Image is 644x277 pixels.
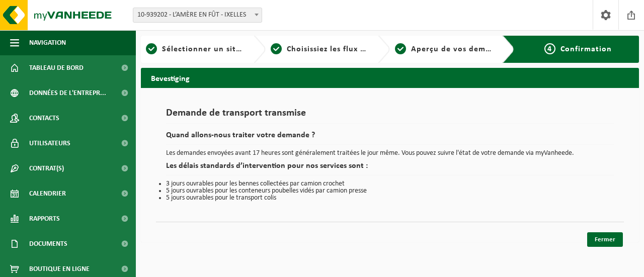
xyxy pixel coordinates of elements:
[162,45,252,53] span: Sélectionner un site ici
[166,108,614,124] h1: Demande de transport transmise
[29,181,66,206] span: Calendrier
[29,30,66,55] span: Navigation
[271,43,282,54] span: 2
[560,45,612,53] span: Confirmation
[287,45,454,53] span: Choisissiez les flux de déchets et récipients
[166,188,614,195] li: 5 jours ouvrables pour les conteneurs poubelles vidés par camion presse
[587,232,623,247] a: Fermer
[411,45,508,53] span: Aperçu de vos demandes
[29,55,84,80] span: Tableau de bord
[29,206,60,231] span: Rapports
[29,231,67,256] span: Documents
[29,156,64,181] span: Contrat(s)
[29,106,59,131] span: Contacts
[146,43,157,54] span: 1
[29,131,70,156] span: Utilisateurs
[146,43,246,55] a: 1Sélectionner un site ici
[166,195,614,202] li: 5 jours ouvrables pour le transport colis
[133,8,262,22] span: 10-939202 - L’AMÈRE EN FÛT - IXELLES
[166,180,614,188] li: 3 jours ouvrables pour les bennes collectées par camion crochet
[395,43,495,55] a: 3Aperçu de vos demandes
[133,8,262,23] span: 10-939202 - L’AMÈRE EN FÛT - IXELLES
[166,131,614,145] h2: Quand allons-nous traiter votre demande ?
[395,43,406,54] span: 3
[544,43,555,54] span: 4
[271,43,370,55] a: 2Choisissiez les flux de déchets et récipients
[141,68,639,87] h2: Bevestiging
[29,80,106,106] span: Données de l'entrepr...
[166,162,614,175] h2: Les délais standards d’intervention pour nos services sont :
[166,150,614,157] p: Les demandes envoyées avant 17 heures sont généralement traitées le jour même. Vous pouvez suivre...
